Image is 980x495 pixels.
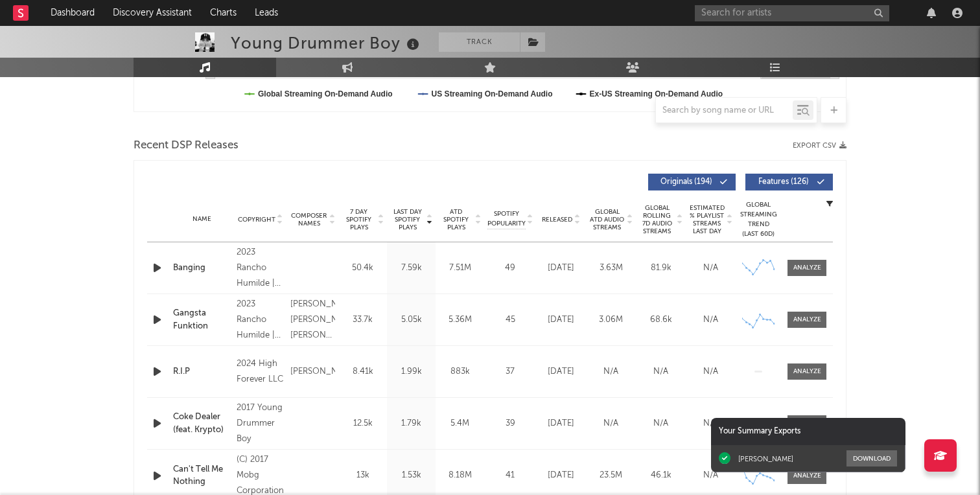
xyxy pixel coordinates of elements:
a: Coke Dealer (feat. Krypto) [173,411,230,436]
div: 46.1k [639,469,682,482]
div: Global Streaming Trend (Last 60D) [739,200,778,239]
div: N/A [639,417,682,430]
div: 2024 High Forever LLC [237,356,284,387]
div: 5.36M [439,314,481,327]
div: 68.6k [639,314,682,327]
div: [PERSON_NAME], [PERSON_NAME] [PERSON_NAME], [PERSON_NAME], [PERSON_NAME] & [PERSON_NAME] [290,297,335,343]
div: N/A [639,365,682,378]
div: 3.06M [589,314,633,327]
div: 3.63M [589,262,633,275]
div: N/A [689,314,732,327]
button: Export CSV [793,142,846,150]
div: 7.59k [390,262,432,275]
button: Originals(194) [648,174,736,190]
div: 49 [487,262,533,275]
div: 12.5k [342,417,384,430]
div: 5.4M [439,417,481,430]
div: 2023 Rancho Humilde | High Forever | Empire 47 [237,245,284,292]
div: [PERSON_NAME] [290,364,335,380]
div: [DATE] [539,417,583,430]
div: 2017 Young Drummer Boy [237,400,284,447]
span: Estimated % Playlist Streams Last Day [689,204,725,235]
input: Search by song name or URL [656,106,793,116]
span: Recent DSP Releases [134,138,239,154]
text: US Streaming On-Demand Audio [432,89,553,98]
div: 2023 Rancho Humilde | High Forever | Empire 47 [237,297,284,343]
div: 81.9k [639,262,682,275]
div: 33.7k [342,314,384,327]
a: R.I.P [173,365,230,378]
a: Gangsta Funktion [173,307,230,332]
div: Your Summary Exports [711,418,905,445]
div: N/A [689,262,732,275]
span: ATD Spotify Plays [439,208,473,231]
div: [DATE] [539,365,583,378]
div: 23.5M [589,469,633,482]
span: Released [542,216,572,224]
div: 50.4k [342,262,384,275]
div: 8.41k [342,365,384,378]
div: N/A [689,365,732,378]
span: Features ( 126 ) [754,178,813,186]
text: Ex-US Streaming On-Demand Audio [590,89,723,98]
span: Originals ( 194 ) [657,178,716,186]
div: 7.51M [439,262,481,275]
div: N/A [689,469,732,482]
div: [DATE] [539,314,583,327]
div: Name [173,214,230,224]
div: N/A [589,417,633,430]
a: Can't Tell Me Nothing [173,463,230,489]
a: Banging [173,262,230,275]
div: 1.79k [390,417,432,430]
span: Global Rolling 7D Audio Streams [639,204,675,235]
div: 37 [487,365,533,378]
div: [DATE] [539,262,583,275]
span: Last Day Spotify Plays [390,208,425,231]
button: Track [439,32,520,52]
div: 13k [342,469,384,482]
button: Download [846,450,897,466]
div: 41 [487,469,533,482]
div: N/A [689,417,732,430]
span: Spotify Popularity [487,209,526,229]
div: 1.53k [390,469,432,482]
div: 883k [439,365,481,378]
span: Composer Names [290,212,327,227]
div: 39 [487,417,533,430]
div: 1.99k [390,365,432,378]
div: Young Drummer Boy [231,32,423,54]
span: Global ATD Audio Streams [589,208,625,231]
div: 5.05k [390,314,432,327]
div: 45 [487,314,533,327]
span: 7 Day Spotify Plays [342,208,376,231]
span: Copyright [238,216,275,224]
text: Global Streaming On-Demand Audio [258,89,393,98]
div: [DATE] [539,469,583,482]
input: Search for artists [695,5,889,21]
div: N/A [589,365,633,378]
button: Features(126) [745,174,833,190]
div: [PERSON_NAME] [738,454,793,463]
div: 8.18M [439,469,481,482]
